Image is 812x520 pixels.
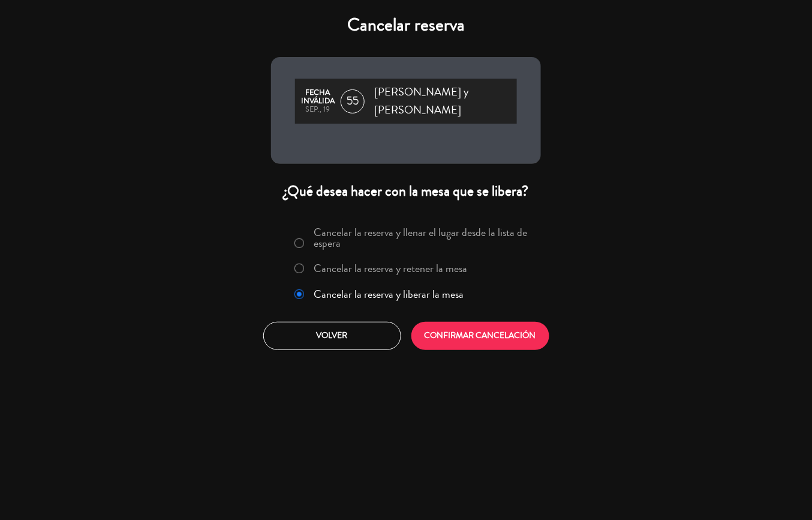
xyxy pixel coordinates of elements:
[301,106,335,114] div: sep., 19
[314,289,464,300] label: Cancelar la reserva y liberar la mesa
[411,322,549,350] button: CONFIRMAR CANCELACIÓN
[341,89,365,113] span: 55
[314,227,534,249] label: Cancelar la reserva y llenar el lugar desde la lista de espera
[271,14,541,36] h4: Cancelar reserva
[263,322,401,350] button: Volver
[271,182,541,201] div: ¿Qué desea hacer con la mesa que se libera?
[374,83,517,119] span: [PERSON_NAME] y [PERSON_NAME]
[314,263,468,274] label: Cancelar la reserva y retener la mesa
[301,89,335,106] div: Fecha inválida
